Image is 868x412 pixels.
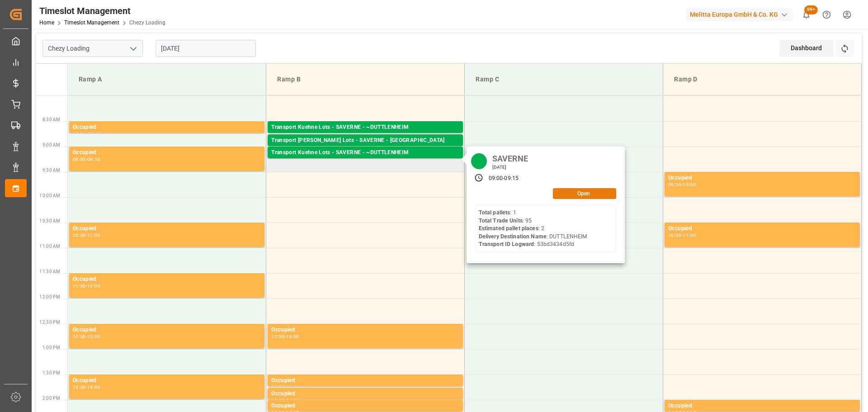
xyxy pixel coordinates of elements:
[271,385,284,389] div: 13:30
[39,19,54,26] a: Home
[668,183,681,187] div: 09:30
[271,145,459,153] div: Pallets: 1,TU: 141,City: [GEOGRAPHIC_DATA],Arrival: [DATE] 00:00:00
[73,376,261,385] div: Occupied
[271,326,459,335] div: Occupied
[686,6,796,23] button: Melitta Europa GmbH & Co. KG
[472,71,656,88] div: Ramp C
[503,175,504,183] div: -
[668,402,856,411] div: Occupied
[86,157,87,161] div: -
[816,5,837,25] button: Help Center
[683,233,696,237] div: 11:00
[479,225,538,232] b: Estimated pallet places
[75,71,259,88] div: Ramp A
[271,157,459,165] div: Pallets: 1,TU: 95,City: ~[GEOGRAPHIC_DATA],Arrival: [DATE] 00:00:00
[39,269,60,274] span: 11:30 AM
[86,233,87,237] div: -
[479,241,534,247] b: Transport ID Logward
[73,385,86,389] div: 13:30
[73,284,86,288] div: 11:30
[126,42,140,56] button: open menu
[286,385,299,389] div: 13:45
[804,5,818,14] span: 99+
[73,148,261,157] div: Occupied
[489,151,532,164] div: SAVERNE
[39,193,60,198] span: 10:00 AM
[489,164,532,170] div: [DATE]
[86,385,87,389] div: -
[87,335,100,339] div: 13:00
[42,142,60,147] span: 9:00 AM
[87,157,100,161] div: 09:30
[73,326,261,335] div: Occupied
[39,244,60,249] span: 11:00 AM
[504,175,519,183] div: 09:15
[668,174,856,183] div: Occupied
[286,398,299,403] div: 14:00
[87,132,100,136] div: 08:45
[86,284,87,288] div: -
[796,5,816,25] button: show 100 new notifications
[668,224,856,233] div: Occupied
[73,123,261,132] div: Occupied
[284,398,286,403] div: -
[86,335,87,339] div: -
[73,233,86,237] div: 10:30
[42,117,60,122] span: 8:30 AM
[479,233,547,240] b: Delivery Destination Name
[42,168,60,173] span: 9:30 AM
[86,132,87,136] div: -
[87,233,100,237] div: 11:00
[42,40,143,57] input: Type to search/select
[779,40,834,57] div: Dashboard
[271,123,459,132] div: Transport Kuehne Lots - SAVERNE - ~DUTTLENHEIM
[73,224,261,233] div: Occupied
[284,335,286,339] div: -
[271,136,459,145] div: Transport [PERSON_NAME] Lots - SAVERNE - [GEOGRAPHIC_DATA]
[479,209,588,249] div: : 1 : 95 : 2 : DUTTLENHEIM : 53bd3434d5fd
[284,385,286,389] div: -
[274,71,457,88] div: Ramp B
[87,284,100,288] div: 12:00
[670,71,854,88] div: Ramp D
[271,389,459,398] div: Occupied
[39,320,60,325] span: 12:30 PM
[479,209,510,216] b: Total pallets
[681,183,683,187] div: -
[42,370,60,375] span: 1:30 PM
[271,148,459,157] div: Transport Kuehne Lots - SAVERNE - ~DUTTLENHEIM
[39,4,165,18] div: Timeslot Management
[271,402,459,411] div: Occupied
[271,398,284,403] div: 13:45
[553,188,616,199] button: Open
[73,275,261,284] div: Occupied
[42,396,60,401] span: 2:00 PM
[42,345,60,350] span: 1:00 PM
[686,8,793,21] div: Melitta Europa GmbH & Co. KG
[479,218,523,224] b: Total Trade Units
[73,157,86,161] div: 09:00
[489,175,503,183] div: 09:00
[286,335,299,339] div: 13:00
[271,335,284,339] div: 12:30
[156,40,256,57] input: DD-MM-YYYY
[73,132,86,136] div: 08:30
[668,233,681,237] div: 10:30
[683,183,696,187] div: 10:00
[681,233,683,237] div: -
[87,385,100,389] div: 14:00
[73,335,86,339] div: 12:30
[39,294,60,299] span: 12:00 PM
[39,218,60,223] span: 10:30 AM
[271,376,459,385] div: Occupied
[271,132,459,140] div: Pallets: ,TU: 38,City: ~[GEOGRAPHIC_DATA],Arrival: [DATE] 00:00:00
[64,19,119,26] a: Timeslot Management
